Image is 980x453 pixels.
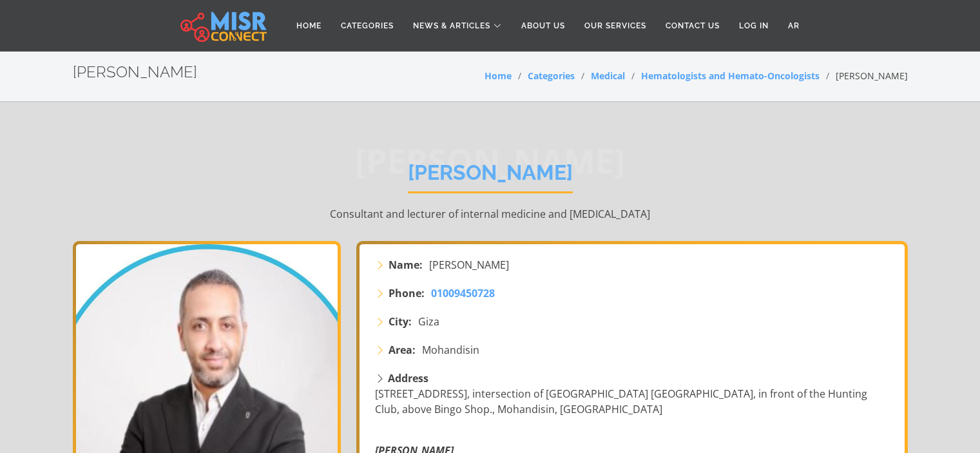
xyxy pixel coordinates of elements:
a: Categories [331,14,403,38]
a: Hematologists and Hemato-Oncologists [641,70,820,82]
a: Our Services [575,14,656,38]
span: Mohandisin [422,342,479,358]
strong: Address [388,371,428,385]
a: Medical [591,70,625,82]
a: Home [287,14,331,38]
span: Giza [418,314,439,329]
a: News & Articles [403,14,512,38]
p: Consultant and lecturer of internal medicine and [MEDICAL_DATA] [73,206,908,222]
strong: Phone: [389,285,425,301]
a: Contact Us [656,14,729,38]
strong: Area: [389,342,416,358]
span: [PERSON_NAME] [429,257,509,273]
img: main.misr_connect [180,10,267,42]
strong: City: [389,314,412,329]
span: News & Articles [413,20,490,32]
span: [STREET_ADDRESS], intersection of [GEOGRAPHIC_DATA] [GEOGRAPHIC_DATA], in front of the Hunting Cl... [375,387,867,416]
h2: [PERSON_NAME] [73,63,197,82]
strong: Name: [389,257,423,273]
a: AR [778,14,809,38]
li: [PERSON_NAME] [820,69,908,82]
span: 01009450728 [431,286,495,300]
h1: [PERSON_NAME] [408,160,573,193]
a: About Us [512,14,575,38]
a: Home [485,70,512,82]
a: Categories [528,70,575,82]
a: 01009450728 [431,285,495,301]
a: Log in [729,14,778,38]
